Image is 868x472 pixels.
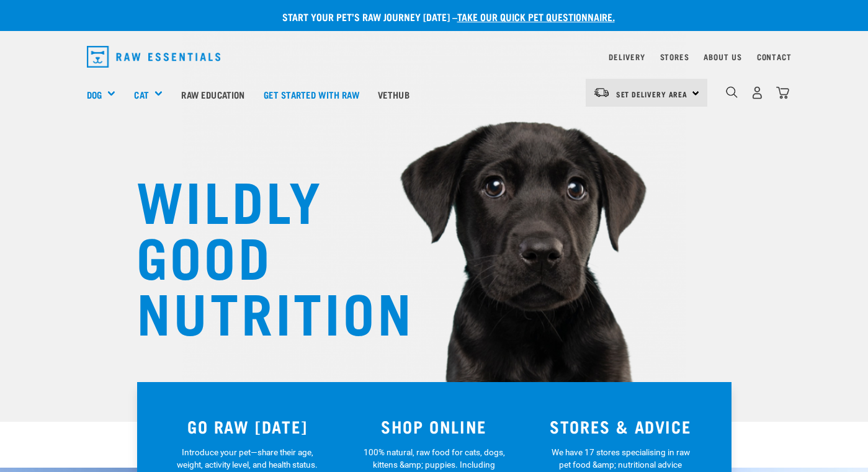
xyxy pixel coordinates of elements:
a: Get started with Raw [254,69,369,119]
h1: WILDLY GOOD NUTRITION [136,171,385,338]
img: van-moving.png [593,87,610,98]
a: About Us [704,55,741,59]
h3: GO RAW [DATE] [162,417,334,436]
a: Vethub [369,69,419,119]
a: Stores [660,55,689,59]
a: Raw Education [172,69,254,119]
nav: dropdown navigation [77,41,792,73]
a: take our quick pet questionnaire. [457,14,615,19]
h3: STORES & ADVICE [535,417,707,436]
a: Contact [757,55,792,59]
img: Raw Essentials Logo [87,46,221,68]
a: Dog [87,87,102,102]
a: Delivery [609,55,645,59]
span: Set Delivery Area [616,92,688,96]
img: home-icon-1@2x.png [726,86,738,98]
a: Cat [134,87,148,102]
h3: SHOP ONLINE [348,417,520,436]
img: user.png [751,86,764,99]
img: home-icon@2x.png [776,86,789,99]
